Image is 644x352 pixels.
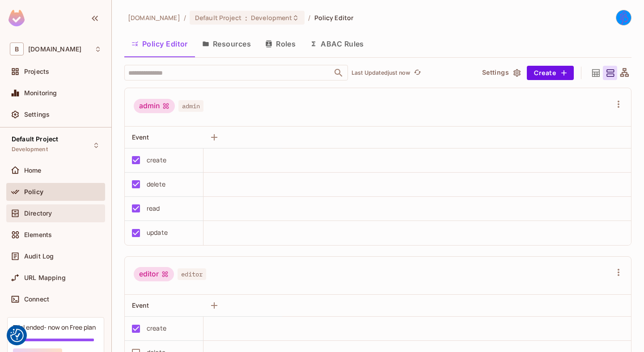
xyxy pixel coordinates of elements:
[28,46,81,53] span: Workspace: buk.cvut.cz
[24,210,52,217] span: Directory
[128,13,180,22] span: the active workspace
[134,267,174,281] div: editor
[332,67,345,79] button: Open
[147,228,168,237] div: update
[24,296,49,303] span: Connect
[13,323,96,331] div: Trial ended- now on Free plan
[412,68,423,78] button: refresh
[479,66,523,80] button: Settings
[352,69,410,76] p: Last Updated just now
[10,329,24,342] img: Revisit consent button
[178,100,203,112] span: admin
[8,10,25,26] img: SReyMgAAAABJRU5ErkJggg==
[132,133,149,141] span: Event
[134,99,175,113] div: admin
[410,68,423,78] span: Click to refresh data
[195,13,241,22] span: Default Project
[132,301,149,309] span: Event
[314,13,354,22] span: Policy Editor
[24,231,52,238] span: Elements
[12,136,58,143] span: Default Project
[147,323,166,333] div: create
[24,111,50,118] span: Settings
[414,68,421,77] span: refresh
[124,33,195,55] button: Policy Editor
[178,268,206,280] span: editor
[147,155,166,165] div: create
[527,66,574,80] button: Create
[147,204,160,213] div: read
[12,146,48,153] span: Development
[616,10,631,25] img: Rezervace PS
[184,13,186,22] li: /
[258,33,303,55] button: Roles
[303,33,371,55] button: ABAC Rules
[251,13,292,22] span: Development
[10,329,24,342] button: Consent Preferences
[195,33,258,55] button: Resources
[24,253,54,260] span: Audit Log
[24,188,43,195] span: Policy
[308,13,310,22] li: /
[24,274,66,281] span: URL Mapping
[24,89,57,97] span: Monitoring
[24,68,49,75] span: Projects
[24,167,42,174] span: Home
[147,179,165,189] div: delete
[10,42,24,55] span: B
[245,14,248,21] span: :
